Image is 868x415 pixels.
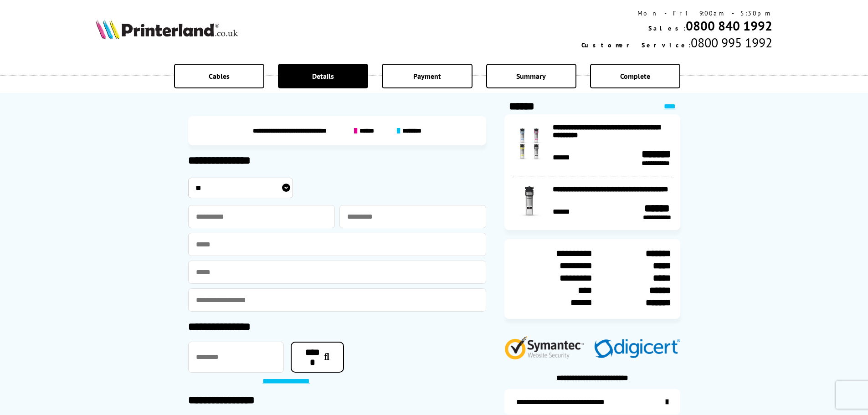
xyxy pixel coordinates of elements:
[413,72,441,81] span: Payment
[96,19,238,39] img: Printerland Logo
[620,72,650,81] span: Complete
[209,72,230,81] span: Cables
[516,72,546,81] span: Summary
[504,389,680,415] a: additional-ink
[691,34,772,51] span: 0800 995 1992
[648,24,686,32] span: Sales:
[312,72,334,81] span: Details
[581,9,772,17] div: Mon - Fri 9:00am - 5:30pm
[581,41,691,49] span: Customer Service:
[686,17,772,34] a: 0800 840 1992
